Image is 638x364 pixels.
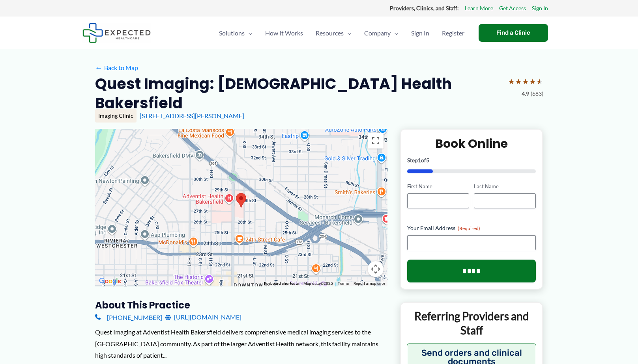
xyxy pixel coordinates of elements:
img: Expected Healthcare Logo - side, dark font, small [82,23,151,43]
a: Find a Clinic [479,24,548,42]
div: Imaging Clinic [95,109,137,123]
span: ★ [515,74,522,89]
span: ★ [508,74,515,89]
h3: About this practice [95,299,387,311]
button: Keyboard shortcuts [264,281,299,286]
span: Register [442,19,464,47]
span: ← [95,64,103,71]
a: Sign In [405,19,436,47]
span: How It Works [265,19,303,47]
span: 5 [426,157,429,163]
a: Get Access [499,3,526,13]
img: Google [97,276,123,286]
span: Map data ©2025 [303,281,333,286]
p: Step of [407,158,536,163]
h2: Book Online [407,136,536,151]
a: Report a map error [354,281,385,286]
div: Quest Imaging at Adventist Health Bakersfield delivers comprehensive medical imaging services to ... [95,326,387,361]
a: CompanyMenu Toggle [358,19,405,47]
a: [URL][DOMAIN_NAME] [165,311,241,323]
a: ResourcesMenu Toggle [309,19,358,47]
label: First Name [407,183,469,190]
a: ←Back to Map [95,62,138,74]
strong: Providers, Clinics, and Staff: [390,5,459,11]
span: ★ [522,74,529,89]
span: Menu Toggle [391,19,399,47]
span: Sign In [411,19,429,47]
span: 1 [418,157,421,163]
span: 4.9 [522,89,529,99]
a: Learn More [465,3,493,13]
span: ★ [529,74,536,89]
span: Solutions [219,19,245,47]
a: Sign In [532,3,548,13]
p: Referring Providers and Staff [407,309,537,338]
button: Toggle fullscreen view [368,133,384,149]
a: [PHONE_NUMBER] [95,311,162,323]
span: Menu Toggle [344,19,352,47]
a: Terms (opens in new tab) [338,281,349,286]
a: [STREET_ADDRESS][PERSON_NAME] [140,112,244,119]
label: Last Name [474,183,536,190]
a: Register [436,19,471,47]
button: Map camera controls [368,261,384,277]
nav: Primary Site Navigation [213,19,471,47]
span: Menu Toggle [245,19,253,47]
span: Resources [316,19,344,47]
h2: Quest Imaging: [DEMOGRAPHIC_DATA] Health Bakersfield [95,74,501,113]
span: ★ [536,74,543,89]
span: (Required) [458,225,480,231]
a: How It Works [259,19,309,47]
label: Your Email Address [407,224,536,232]
span: Company [364,19,391,47]
a: SolutionsMenu Toggle [213,19,259,47]
a: Open this area in Google Maps (opens a new window) [97,276,123,286]
span: (683) [531,89,543,99]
